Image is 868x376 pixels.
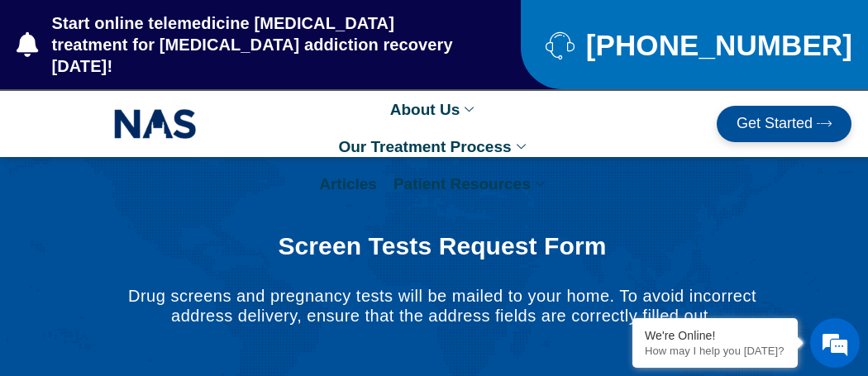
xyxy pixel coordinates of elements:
[546,31,827,59] a: [PHONE_NUMBER]
[645,329,785,342] div: We're Online!
[717,106,851,142] a: Get Started
[582,35,852,55] span: [PHONE_NUMBER]
[126,286,760,326] p: Drug screens and pregnancy tests will be mailed to your home. To avoid incorrect address delivery...
[311,165,385,202] a: Articles
[645,345,785,357] p: How may I help you today?
[114,105,197,143] img: NAS_email_signature-removebg-preview.png
[330,128,537,165] a: Our Treatment Process
[17,12,455,77] a: Start online telemedicine [MEDICAL_DATA] treatment for [MEDICAL_DATA] addiction recovery [DATE]!
[382,91,486,128] a: About Us
[737,116,813,132] span: Get Started
[126,231,760,261] h1: Screen Tests Request Form
[385,165,557,202] a: Patient Resources
[48,12,455,77] span: Start online telemedicine [MEDICAL_DATA] treatment for [MEDICAL_DATA] addiction recovery [DATE]!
